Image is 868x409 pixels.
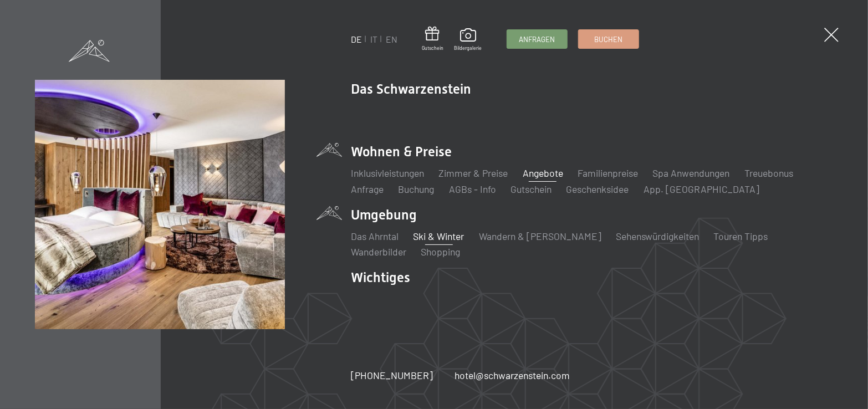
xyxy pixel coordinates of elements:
[744,167,793,179] a: Treuebonus
[422,45,443,52] span: Gutschein
[519,34,555,44] span: Anfragen
[421,246,461,258] a: Shopping
[644,183,759,195] a: App. [GEOGRAPHIC_DATA]
[351,167,424,179] a: Inklusivleistungen
[455,28,482,52] a: Bildergalerie
[351,230,399,242] a: Das Ahrntal
[566,183,629,195] a: Geschenksidee
[510,183,552,195] a: Gutschein
[422,27,443,52] a: Gutschein
[714,230,768,242] a: Touren Tipps
[578,167,638,179] a: Familienpreise
[479,230,601,242] a: Wandern & [PERSON_NAME]
[351,369,433,382] a: [PHONE_NUMBER]
[594,34,622,44] span: Buchen
[653,167,730,179] a: Spa Anwendungen
[351,34,362,44] a: DE
[455,369,570,382] a: hotel@schwarzenstein.com
[351,183,384,195] a: Anfrage
[579,30,639,48] a: Buchen
[413,230,464,242] a: Ski & Winter
[351,369,433,381] span: [PHONE_NUMBER]
[616,230,699,242] a: Sehenswürdigkeiten
[399,183,435,195] a: Buchung
[370,34,377,44] a: IT
[449,183,496,195] a: AGBs - Info
[507,30,567,48] a: Anfragen
[386,34,397,44] a: EN
[351,246,406,258] a: Wanderbilder
[439,167,508,179] a: Zimmer & Preise
[455,45,482,52] span: Bildergalerie
[523,167,563,179] a: Angebote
